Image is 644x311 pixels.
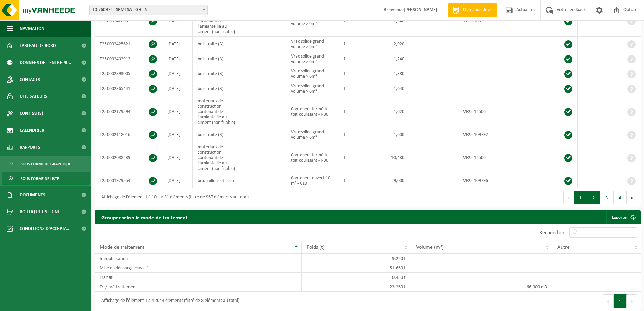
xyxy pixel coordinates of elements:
[100,245,144,250] span: Mode de traitement
[375,173,412,188] td: 9,000 t
[627,294,637,308] button: Next
[95,173,162,188] td: T250001979554
[162,173,193,188] td: [DATE]
[20,105,43,122] span: Contrat(s)
[95,263,302,273] td: Mise en décharge classe 1
[557,245,570,250] span: Autre
[95,81,162,96] td: T250002365441
[20,186,45,203] span: Documents
[95,66,162,81] td: T250002393005
[286,142,338,173] td: Conteneur fermé à toit coulissant - R30
[162,51,193,66] td: [DATE]
[375,96,412,127] td: 1,620 t
[302,263,411,273] td: 51,660 t
[162,81,193,96] td: [DATE]
[448,3,497,17] a: Demande devis
[627,191,637,204] button: Next
[458,96,499,127] td: VF25-12506
[563,191,574,204] button: Previous
[338,127,376,142] td: 1
[458,142,499,173] td: VF25-12506
[95,142,162,173] td: T250002088239
[614,294,627,308] button: 1
[302,282,411,292] td: 23,260 t
[461,7,494,14] span: Demande devis
[375,127,412,142] td: 1,600 t
[302,254,411,263] td: 9,220 t
[375,81,412,96] td: 1,640 t
[338,37,376,51] td: 1
[20,203,60,220] span: Boutique en ligne
[338,142,376,173] td: 1
[2,157,90,170] a: Sous forme de graphique
[193,81,241,96] td: bois traité (B)
[375,5,412,37] td: 7,540 t
[95,37,162,51] td: T250002425621
[307,245,325,250] span: Poids (t)
[338,173,376,188] td: 1
[411,282,552,292] td: 66,000 m3
[302,273,411,282] td: 10,430 t
[193,66,241,81] td: bois traité (B)
[193,37,241,51] td: bois traité (B)
[20,139,40,156] span: Rapports
[98,192,249,204] div: Affichage de l'élément 1 à 10 sur 31 éléments (filtré de 967 éléments au total)
[606,210,640,224] a: Exporter
[162,5,193,37] td: [DATE]
[162,66,193,81] td: [DATE]
[21,158,71,171] span: Sous forme de graphique
[338,51,376,66] td: 1
[20,54,71,71] span: Données de l'entrepr...
[162,37,193,51] td: [DATE]
[20,122,44,139] span: Calendrier
[89,5,208,15] span: 10-760972 - SBMI SA - GHLIN
[95,51,162,66] td: T250002402912
[2,172,90,185] a: Sous forme de liste
[193,51,241,66] td: bois traité (B)
[286,37,338,51] td: Vrac solide grand volume > 6m³
[416,245,444,250] span: Volume (m³)
[95,96,162,127] td: T250002179594
[286,51,338,66] td: Vrac solide grand volume > 6m³
[95,210,194,224] h2: Grouper selon le mode de traitement
[539,230,566,236] label: Rechercher:
[20,220,71,237] span: Conditions d'accepta...
[162,142,193,173] td: [DATE]
[20,37,56,54] span: Tableau de bord
[375,51,412,66] td: 1,240 t
[193,142,241,173] td: matériaux de construction contenant de l'amiante lié au ciment (non friable)
[404,7,437,13] strong: [PERSON_NAME]
[587,191,600,204] button: 2
[20,71,40,88] span: Contacts
[95,273,302,282] td: Transit
[162,127,193,142] td: [DATE]
[286,173,338,188] td: Conteneur ouvert 10 m³ - C10
[95,282,302,292] td: Tri / pré-traitement
[21,172,59,185] span: Sous forme de liste
[458,5,499,37] td: VF25-1003
[574,191,587,204] button: 1
[600,191,614,204] button: 3
[95,127,162,142] td: T250002118016
[375,142,412,173] td: 10,430 t
[338,81,376,96] td: 1
[162,96,193,127] td: [DATE]
[20,20,44,37] span: Navigation
[614,191,627,204] button: 4
[286,81,338,96] td: Vrac solide grand volume > 6m³
[603,294,614,308] button: Previous
[193,96,241,127] td: matériaux de construction contenant de l'amiante lié au ciment (non friable)
[338,66,376,81] td: 1
[375,37,412,51] td: 2,920 t
[20,88,47,105] span: Utilisateurs
[458,127,499,142] td: VF25-109792
[193,173,241,188] td: briquaillons et terre
[338,96,376,127] td: 1
[286,127,338,142] td: Vrac solide grand volume > 6m³
[95,5,162,37] td: T250002426595
[98,295,239,307] div: Affichage de l'élément 1 à 4 sur 4 éléments (filtré de 8 éléments au total)
[193,5,241,37] td: matériaux de construction contenant de l'amiante lié au ciment (non friable)
[286,96,338,127] td: Conteneur fermé à toit coulissant - R30
[458,173,499,188] td: VF25-109796
[286,5,338,37] td: Vrac solide grand volume > 6m³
